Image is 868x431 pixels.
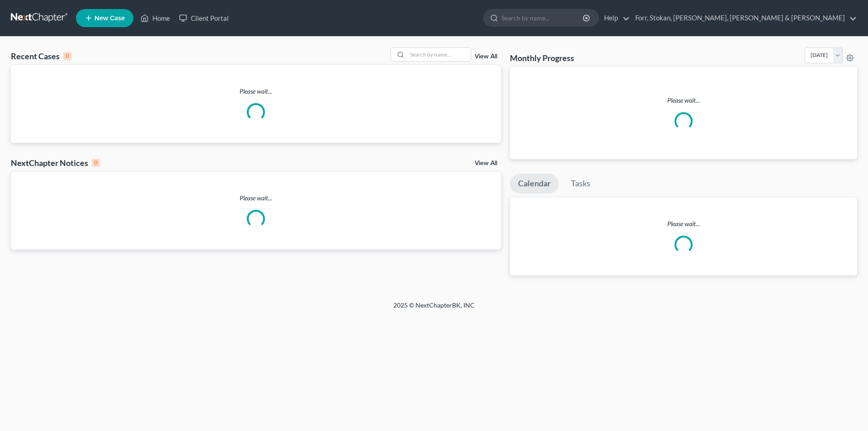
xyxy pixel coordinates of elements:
a: View All [475,160,497,166]
a: Help [599,10,630,26]
div: 0 [92,159,100,167]
a: Forr, Stokan, [PERSON_NAME], [PERSON_NAME] & [PERSON_NAME] [631,10,857,26]
div: 0 [63,52,71,60]
a: View All [475,53,497,60]
a: Home [136,10,175,26]
span: New Case [94,15,125,22]
p: Please wait... [510,219,857,228]
a: Client Portal [175,10,233,26]
p: Please wait... [11,194,501,203]
input: Search by name... [407,48,471,61]
input: Search by name... [501,9,584,26]
div: Recent Cases [11,51,71,62]
div: 2025 © NextChapterBK, INC [176,301,692,317]
a: Tasks [563,174,599,194]
p: Please wait... [517,96,850,105]
a: Calendar [510,174,559,194]
h3: Monthly Progress [510,52,574,63]
div: NextChapter Notices [11,157,100,168]
p: Please wait... [11,87,501,96]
